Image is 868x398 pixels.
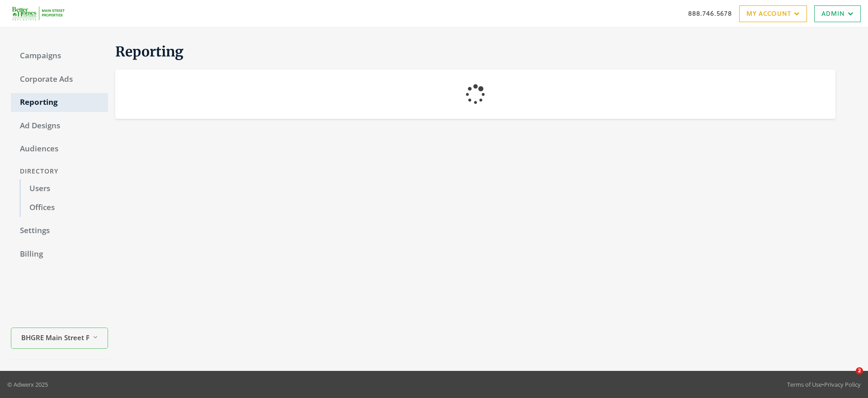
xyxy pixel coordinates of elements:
[11,245,108,264] a: Billing
[115,43,835,61] h1: Reporting
[787,380,861,389] div: •
[11,70,108,89] a: Corporate Ads
[824,380,861,389] a: Privacy Policy
[11,328,108,349] button: BHGRE Main Street Properties
[11,47,108,66] a: Campaigns
[20,179,108,198] a: Users
[11,163,108,180] div: Directory
[837,367,859,389] iframe: Intercom live chat
[11,140,108,159] a: Audiences
[7,380,48,389] p: © Adwerx 2025
[11,93,108,112] a: Reporting
[787,380,822,389] a: Terms of Use
[856,367,863,375] span: 2
[21,332,89,343] span: BHGRE Main Street Properties
[11,117,108,136] a: Ad Designs
[739,5,807,22] a: My Account
[20,198,108,217] a: Offices
[11,221,108,240] a: Settings
[688,9,732,18] a: 888.746.5678
[7,2,69,25] img: Adwerx
[814,5,861,22] a: Admin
